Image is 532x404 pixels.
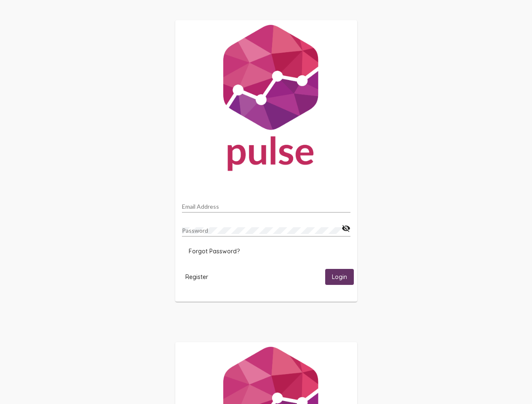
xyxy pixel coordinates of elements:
mat-icon: visibility_off [342,223,350,234]
button: Register [179,269,215,284]
button: Forgot Password? [182,244,246,259]
span: Register [185,273,208,281]
span: Login [332,274,347,281]
button: Login [325,269,354,284]
img: Pulse For Good Logo [175,20,357,179]
span: Forgot Password? [189,247,240,255]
